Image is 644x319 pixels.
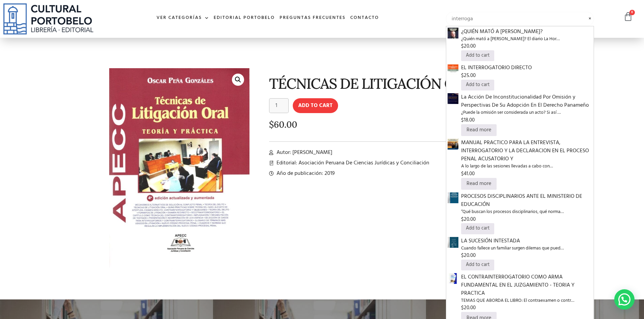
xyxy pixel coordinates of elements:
[293,98,338,113] button: Add to cart
[461,93,593,124] a: La Acción De Inconstitucionalidad Por Omisión y Perspectivas De Su Adopción En El Derecho Panameñ...
[461,215,464,223] span: $
[269,98,289,113] input: Product quantity
[448,65,458,74] a: EL INTERROGATORIO DIRECTO
[448,93,458,104] img: img20220910_10285138.jpg
[448,192,458,203] img: BA171-1.jpg
[154,11,211,25] a: Ver Categorías
[448,274,458,283] a: EL CONTRAINTERROGATORIO COMO ARMA FUNDAMENTAL EN EL JUZGAMIENTO - TEORIA Y PRACTICA
[623,12,633,22] a: 0
[275,149,332,157] span: Autor: [PERSON_NAME]
[461,273,593,312] a: EL CONTRAINTERROGATORIO COMO ARMA FUNDAMENTAL EN EL JUZGAMIENTO - TEORIA Y PRACTICATEMAS QUE ABOR...
[448,139,458,150] img: manual_practico_entrevistas-1.jpg
[461,42,476,50] bdi: 20.00
[448,29,458,37] a: ¿QUIÉN MATÓ A JOSÉ RAMÓN GUIZADO?
[269,76,533,91] h1: TÉCNICAS DE LITIGACIÓN ORAL
[275,159,429,167] span: Editorial: Asociación Peruana De Ciencias Jurídicas y Conciliación
[448,140,458,149] a: MANUAL PRACTICO PARA LA ENTREVISTA, INTERROGATORIO Y LA DECLARACION EN EL PROCESO PENAL ACUSATORIO Y
[232,74,244,86] a: 🔍
[348,11,381,25] a: Contacto
[586,15,594,15] span: Limpiar
[277,11,348,25] a: Preguntas frecuentes
[461,237,593,260] a: LA SUCESIÓN INTESTADACuando fallece un familiar surgen dilemas que pued…$20.00
[461,245,593,252] span: Cuando fallece un familiar surgen dilemas que pued…
[448,94,458,103] a: La Acción De Inconstitucionalidad Por Omisión y Perspectivas De Su Adopción En El Derecho Panameño
[461,64,593,80] a: EL INTERROGATORIO DIRECTO$25.00
[461,116,475,124] bdi: 18.00
[461,170,464,178] span: $
[461,139,593,163] span: MANUAL PRACTICO PARA LA ENTREVISTA, INTERROGATORIO Y LA DECLARACION EN EL PROCESO PENAL ACUSATORIO Y
[461,304,464,312] span: $
[461,192,593,223] a: PROCESOS DISCIPLINARIOS ANTE EL MINISTERIO DE EDUCACIÓN“Qué buscan los procesos disciplinarios, q...
[461,297,593,304] span: TEMAS QUE ABORDA EL LIBRO: El contraexamen o contr…
[461,124,497,136] a: Read more about “La Acción De Inconstitucionalidad Por Omisión y Perspectivas De Su Adopción En E...
[211,11,277,25] a: Editorial Portobelo
[461,223,495,234] a: Add to cart: “PROCESOS DISCIPLINARIOS ANTE EL MINISTERIO DE EDUCACIÓN”
[461,209,593,215] span: “Qué buscan los procesos disciplinarios, qué norma…
[461,72,464,80] span: $
[614,289,635,310] div: Contactar por WhatsApp
[269,119,297,130] bdi: 60.00
[461,178,497,190] a: Read more about “MANUAL PRACTICO PARA LA ENTREVISTA, INTERROGATORIO Y LA DECLARACION EN EL PROCES...
[448,193,458,202] a: PROCESOS DISCIPLINARIOS ANTE EL MINISTERIO DE EDUCACIÓN
[448,64,458,75] img: img20230324_09260215
[275,169,335,178] span: Año de publicación: 2019
[461,251,476,260] bdi: 20.00
[461,192,593,209] span: PROCESOS DISCIPLINARIOS ANTE EL MINISTERIO DE EDUCACIÓN
[461,260,495,270] a: Add to cart: “LA SUCESIÓN INTESTADA”
[461,64,593,72] span: EL INTERROGATORIO DIRECTO
[461,109,593,116] span: ¿Puede la omisión ser considerada un acto? Si así …
[448,238,458,247] a: LA SUCESIÓN INTESTADA
[448,273,458,284] img: el_contrainterr-2.jpg
[461,42,464,50] span: $
[461,28,593,50] a: ¿QUIÉN MATÓ A [PERSON_NAME]?¿Quién mató a [PERSON_NAME]? El diario La Hor…$20.00
[461,237,593,245] span: LA SUCESIÓN INTESTADA
[461,273,593,297] span: EL CONTRAINTERROGATORIO COMO ARMA FUNDAMENTAL EN EL JUZGAMIENTO - TEORIA Y PRACTICA
[629,10,635,15] span: 0
[448,237,458,248] img: Screen_Shot_2018-11-12_at_10.09.25_AM-2.png
[461,72,476,80] bdi: 25.00
[461,215,476,223] bdi: 20.00
[461,163,593,170] span: A lo largo de las sesiones llevadas a cabo con…
[461,80,495,90] a: Add to cart: “EL INTERROGATORIO DIRECTO”
[461,304,476,312] bdi: 20.00
[461,36,593,43] span: ¿Quién mató a [PERSON_NAME]? El diario La Hor…
[461,116,464,124] span: $
[446,12,594,26] input: Búsqueda
[461,139,593,178] a: MANUAL PRACTICO PARA LA ENTREVISTA, INTERROGATORIO Y LA DECLARACION EN EL PROCESO PENAL ACUSATORI...
[269,119,274,130] span: $
[461,251,464,260] span: $
[448,28,458,38] img: PORTADA ARMADA COCHEZ_page-0001
[461,170,475,178] bdi: 41.00
[461,50,495,61] a: Add to cart: “¿QUIÉN MATÓ A JOSÉ RAMÓN GUIZADO?”
[461,93,593,109] span: La Acción De Inconstitucionalidad Por Omisión y Perspectivas De Su Adopción En El Derecho Panameño
[461,28,593,36] span: ¿QUIÉN MATÓ A [PERSON_NAME]?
